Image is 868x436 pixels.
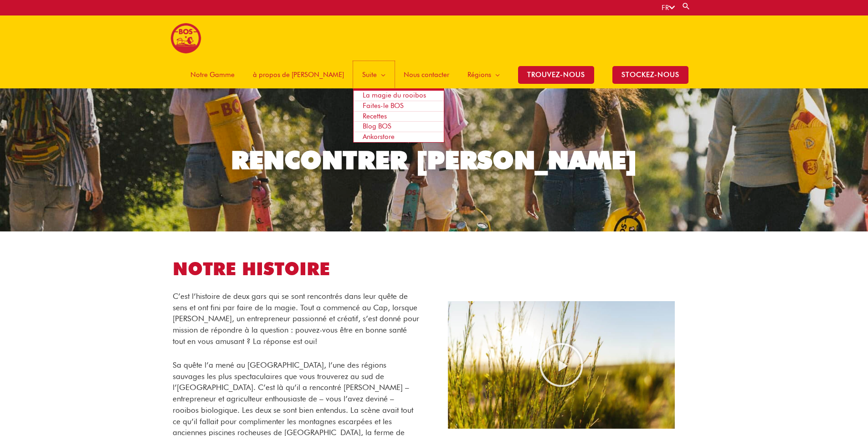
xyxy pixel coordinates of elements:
[612,66,688,84] span: stockez-nous
[518,66,594,84] span: TROUVEZ-NOUS
[362,61,377,88] span: Suite
[175,61,698,88] nav: Site Navigation
[170,23,201,54] img: BOS logo finals-200px
[363,91,426,99] span: La magie du rooibos
[458,61,509,88] a: Régions
[253,61,344,88] span: à propos de [PERSON_NAME]
[603,61,698,88] a: stockez-nous
[363,133,395,141] span: Ankorstore
[363,112,387,120] span: Recettes
[509,61,603,88] a: TROUVEZ-NOUS
[354,91,444,101] a: La magie du rooibos
[363,102,404,110] span: Faites-le BOS
[231,148,637,173] div: RENCONTRER [PERSON_NAME]
[395,61,458,88] a: Nous contacter
[539,342,584,388] div: Play Video
[363,122,391,130] span: Blog BOS
[467,61,491,88] span: Régions
[354,112,444,122] a: Recettes
[244,61,353,88] a: à propos de [PERSON_NAME]
[354,101,444,112] a: Faites-le BOS
[181,61,244,88] a: Notre Gamme
[354,122,444,132] a: Blog BOS
[173,256,421,282] h1: NOTRE HISTOIRE
[682,2,691,10] a: Search button
[354,132,444,142] a: Ankorstore
[662,4,675,12] a: FR
[173,291,421,347] p: C’est l’histoire de deux gars qui se sont rencontrés dans leur quête de sens et ont fini par fair...
[404,61,449,88] span: Nous contacter
[190,61,235,88] span: Notre Gamme
[353,61,395,88] a: Suite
